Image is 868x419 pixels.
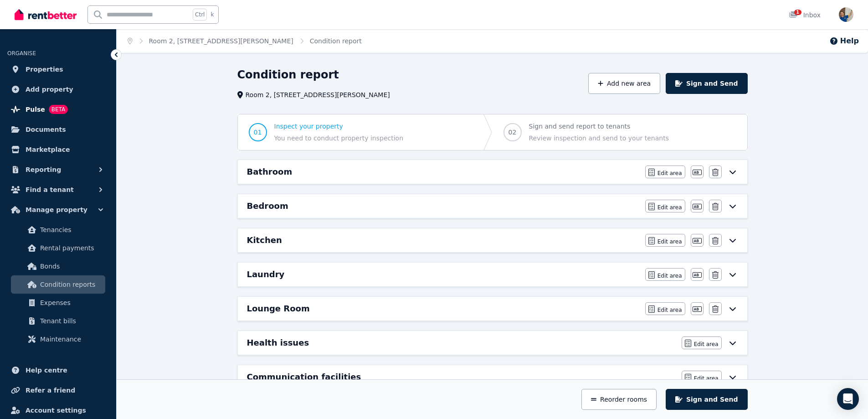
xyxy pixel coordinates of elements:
[694,341,719,348] span: Edit area
[645,200,685,212] button: Edit area
[11,239,105,257] a: Rental payments
[657,272,682,279] span: Edit area
[666,389,747,410] button: Sign and Send
[117,29,373,53] nav: Breadcrumb
[247,302,310,315] h6: Lounge Room
[40,243,102,253] span: Rental payments
[7,60,109,78] a: Properties
[7,361,109,379] a: Help centre
[274,122,404,131] span: Inspect your property
[682,371,722,383] button: Edit area
[193,9,207,21] span: Ctrl
[7,120,109,139] a: Documents
[794,10,801,15] span: 1
[40,334,102,345] span: Maintenance
[837,388,859,410] div: Open Intercom Messenger
[40,261,102,272] span: Bonds
[40,279,102,290] span: Condition reports
[247,234,282,247] h6: Kitchen
[11,275,105,294] a: Condition reports
[26,385,75,396] span: Refer a friend
[247,200,288,212] h6: Bedroom
[40,224,102,235] span: Tenancies
[7,181,109,199] button: Find a tenant
[11,257,105,275] a: Bonds
[588,73,660,94] button: Add new area
[645,302,685,315] button: Edit area
[7,100,109,119] a: PulseBETA
[529,134,669,143] span: Review inspection and send to your tenants
[645,234,685,247] button: Edit area
[26,64,63,75] span: Properties
[310,37,362,45] a: Condition report
[26,184,74,195] span: Find a tenant
[246,90,390,99] span: Room 2, [STREET_ADDRESS][PERSON_NAME]
[645,166,685,178] button: Edit area
[581,389,657,410] button: Reorder rooms
[247,336,309,349] h6: Health issues
[237,67,339,82] h1: Condition report
[839,7,853,22] img: Andy Jeffery
[694,375,719,382] span: Edit area
[26,164,61,175] span: Reporting
[149,37,293,45] a: Room 2, [STREET_ADDRESS][PERSON_NAME]
[26,405,86,416] span: Account settings
[247,268,285,281] h6: Laundry
[645,268,685,281] button: Edit area
[11,294,105,312] a: Expenses
[254,128,262,137] span: 01
[11,312,105,330] a: Tenant bills
[247,166,293,178] h6: Bathroom
[529,122,669,131] span: Sign and send report to tenants
[657,170,682,177] span: Edit area
[274,134,404,143] span: You need to conduct property inspection
[15,8,77,21] img: RentBetter
[211,11,214,18] span: k
[26,124,66,135] span: Documents
[26,104,45,115] span: Pulse
[11,221,105,239] a: Tenancies
[40,316,102,326] span: Tenant bills
[789,10,821,20] div: Inbox
[508,128,517,137] span: 02
[7,160,109,179] button: Reporting
[7,50,36,57] span: ORGANISE
[682,336,722,349] button: Edit area
[26,365,67,376] span: Help centre
[237,114,748,150] nav: Progress
[657,306,682,314] span: Edit area
[829,36,859,47] button: Help
[11,330,105,348] a: Maintenance
[7,201,109,219] button: Manage property
[49,105,68,114] span: BETA
[247,371,361,383] h6: Communication facilities
[26,204,87,215] span: Manage property
[26,84,73,95] span: Add property
[7,80,109,98] a: Add property
[657,238,682,245] span: Edit area
[26,144,70,155] span: Marketplace
[7,381,109,399] a: Refer a friend
[666,73,747,94] button: Sign and Send
[7,140,109,159] a: Marketplace
[40,297,102,308] span: Expenses
[657,204,682,211] span: Edit area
